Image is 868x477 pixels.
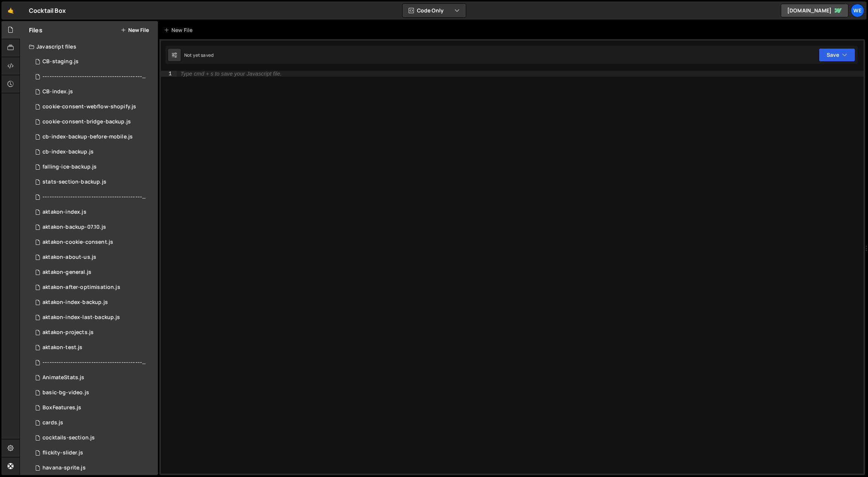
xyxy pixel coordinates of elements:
[42,73,146,80] div: --------------------------------------------------------------------------------.js
[161,71,177,77] div: 1
[29,69,161,84] div: 12094/47546.js
[20,39,158,54] div: Javascript files
[42,404,81,411] div: BoxFeatures.js
[29,445,158,460] div: 12094/35474.js
[781,4,848,17] a: [DOMAIN_NAME]
[29,114,158,129] div: 12094/48015.js
[42,374,84,381] div: AnimateStats.js
[29,430,158,445] div: 12094/36060.js
[29,190,161,205] div: 12094/46984.js
[42,239,113,246] div: aktakon-cookie-consent.js
[42,314,120,321] div: aktakon-index-last-backup.js
[42,209,86,216] div: aktakon-index.js
[42,224,106,231] div: aktakon-backup-07.10.js
[819,48,855,62] button: Save
[42,149,94,155] div: cb-index-backup.js
[42,419,63,426] div: cards.js
[42,194,146,201] div: ----------------------------------------------------------------.js
[42,344,82,351] div: aktakon-test.js
[29,144,158,160] div: 12094/46847.js
[29,129,158,144] div: 12094/47451.js
[851,4,864,17] a: We
[29,6,66,15] div: Cocktail Box
[29,160,158,175] div: 12094/47253.js
[42,88,73,95] div: CB-index.js
[29,415,158,430] div: 12094/34793.js
[29,310,158,325] div: 12094/44999.js
[42,359,146,366] div: ----------------------------------------------------------------------------------------.js
[29,355,161,370] div: 12094/46985.js
[29,460,158,475] div: 12094/36679.js
[29,400,158,415] div: 12094/30497.js
[29,295,158,310] div: 12094/44174.js
[42,329,94,336] div: aktakon-projects.js
[121,27,149,33] button: New File
[29,175,158,190] div: 12094/47254.js
[42,465,86,471] div: havana-sprite.js
[29,250,158,265] div: 12094/44521.js
[180,71,282,77] div: Type cmd + s to save your Javascript file.
[29,54,158,69] div: 12094/47545.js
[42,450,83,456] div: flickity-slider.js
[29,220,158,235] div: 12094/47992.js
[184,52,214,58] div: Not yet saved
[42,299,108,306] div: aktakon-index-backup.js
[29,325,158,340] div: 12094/44389.js
[2,2,20,20] a: 🤙
[42,434,95,441] div: cocktails-section.js
[42,254,96,261] div: aktakon-about-us.js
[29,385,158,400] div: 12094/36058.js
[29,340,158,355] div: 12094/45381.js
[29,84,158,99] div: 12094/46486.js
[42,103,136,110] div: cookie-consent-webflow-shopify.js
[42,284,120,291] div: aktakon-after-optimisation.js
[29,370,158,385] div: 12094/30498.js
[29,99,158,114] div: 12094/47944.js
[29,280,158,295] div: 12094/46147.js
[42,118,131,125] div: cookie-consent-bridge-backup.js
[403,4,466,17] button: Code Only
[164,26,195,34] div: New File
[42,164,97,170] div: falling-ice-backup.js
[42,269,91,276] div: aktakon-general.js
[29,235,158,250] div: 12094/47870.js
[42,179,106,185] div: stats-section-backup.js
[42,389,89,396] div: basic-bg-video.js
[29,265,158,280] div: 12094/45380.js
[29,205,158,220] div: 12094/43364.js
[42,58,79,65] div: CB-staging.js
[42,134,133,140] div: cb-index-backup-before-mobile.js
[29,26,42,34] h2: Files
